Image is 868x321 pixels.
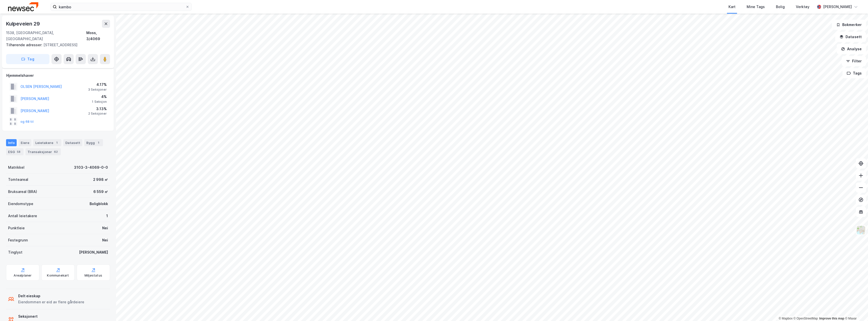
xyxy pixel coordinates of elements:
div: Hjemmelshaver [6,72,110,79]
div: Delt eieskap [18,293,84,299]
div: 1 [96,140,101,145]
div: 4.17% [88,82,107,88]
button: Datasett [835,32,866,42]
div: 3103-3-4069-0-0 [74,164,108,170]
div: ESG [6,148,23,155]
div: [PERSON_NAME] [79,249,108,255]
div: Festegrunn [8,237,28,243]
button: Tag [6,54,49,64]
div: Punktleie [8,225,25,231]
img: Z [856,225,866,235]
div: Eiendommen er eid av flere gårdeiere [18,299,84,305]
div: Info [6,139,17,146]
div: Kart [728,4,736,10]
div: 1 [54,140,59,145]
a: Improve this map [819,317,844,320]
div: Bolig [776,4,785,10]
div: Matrikkel [8,164,24,170]
div: [PERSON_NAME] [823,4,852,10]
div: Arealplaner [14,274,32,278]
div: 2 998 ㎡ [93,177,108,183]
div: Moss, 3/4069 [86,30,110,42]
button: Bokmerker [832,20,866,30]
div: 4% [92,94,107,100]
div: Verktøy [796,4,809,10]
button: Analyse [837,44,866,54]
div: Antall leietakere [8,213,37,219]
a: Mapbox [779,317,793,320]
div: 3.13% [88,106,107,112]
button: Filter [842,56,866,66]
div: 1 Seksjon [92,100,107,104]
div: Boligblokk [90,201,108,207]
div: Nei [102,237,108,243]
button: Tags [843,68,866,78]
div: Datasett [63,139,82,146]
iframe: Chat Widget [843,297,868,321]
img: newsec-logo.f6e21ccffca1b3a03d2d.png [8,2,38,11]
div: Transaksjoner [25,148,61,155]
div: Seksjonert [18,313,83,319]
input: Søk på adresse, matrikkel, gårdeiere, leietakere eller personer [57,3,185,11]
div: 62 [53,149,59,154]
div: [STREET_ADDRESS] [6,42,106,48]
div: 58 [16,149,21,154]
div: 2 Seksjoner [88,112,107,116]
div: 1 [106,213,108,219]
div: Leietakere [33,139,61,146]
div: Bruksareal (BRA) [8,189,37,195]
span: Tilhørende adresser: [6,43,43,47]
div: Kommunekart [47,274,69,278]
div: Bygg [84,139,103,146]
div: Mine Tags [747,4,765,10]
div: 6 559 ㎡ [93,189,108,195]
a: OpenStreetMap [794,317,818,320]
div: Miljøstatus [85,274,102,278]
div: Eiendomstype [8,201,33,207]
div: 1538, [GEOGRAPHIC_DATA], [GEOGRAPHIC_DATA] [6,30,86,42]
div: Kontrollprogram for chat [843,297,868,321]
div: Eiere [19,139,31,146]
div: Nei [102,225,108,231]
div: Tinglyst [8,249,22,255]
div: 3 Seksjoner [88,88,107,92]
div: Tomteareal [8,177,28,183]
div: Kulpeveien 29 [6,20,41,28]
